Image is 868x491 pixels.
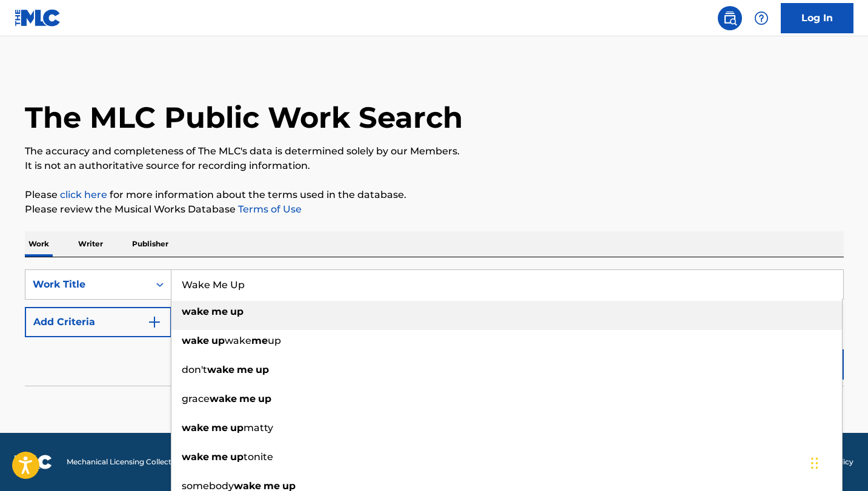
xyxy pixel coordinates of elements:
[781,3,853,33] a: Log In
[25,159,844,173] p: It is not an authoritative source for recording information.
[147,315,162,329] img: 9d2ae6d4665cec9f34b9.svg
[128,231,172,257] p: Publisher
[723,11,737,25] img: search
[25,202,844,217] p: Please review the Musical Works Database
[211,451,228,463] strong: me
[749,6,774,30] div: Help
[230,422,244,433] strong: up
[239,393,256,404] strong: me
[754,11,769,25] img: help
[182,451,209,463] strong: wake
[182,393,210,404] span: grace
[251,335,268,346] strong: me
[718,6,742,30] a: Public Search
[807,433,868,491] iframe: Chat Widget
[244,451,273,463] span: tonite
[25,144,844,159] p: The accuracy and completeness of The MLC's data is determined solely by our Members.
[182,364,207,375] span: don't
[25,231,53,257] p: Work
[182,306,209,317] strong: wake
[207,364,234,375] strong: wake
[211,306,228,317] strong: me
[75,231,107,257] p: Writer
[25,269,844,386] form: Search Form
[258,393,271,404] strong: up
[210,393,237,404] strong: wake
[15,455,52,469] img: logo
[236,203,302,215] a: Terms of Use
[60,189,107,200] a: click here
[25,188,844,202] p: Please for more information about the terms used in the database.
[225,335,251,346] span: wake
[268,335,281,346] span: up
[33,277,142,292] div: Work Title
[256,364,269,375] strong: up
[244,422,273,433] span: matty
[211,422,228,433] strong: me
[811,445,818,481] div: Drag
[182,335,209,346] strong: wake
[230,451,244,463] strong: up
[211,335,225,346] strong: up
[237,364,253,375] strong: me
[15,9,61,27] img: MLC Logo
[67,456,207,467] span: Mechanical Licensing Collective © 2025
[182,422,209,433] strong: wake
[230,306,244,317] strong: up
[25,307,171,337] button: Add Criteria
[25,99,463,136] h1: The MLC Public Work Search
